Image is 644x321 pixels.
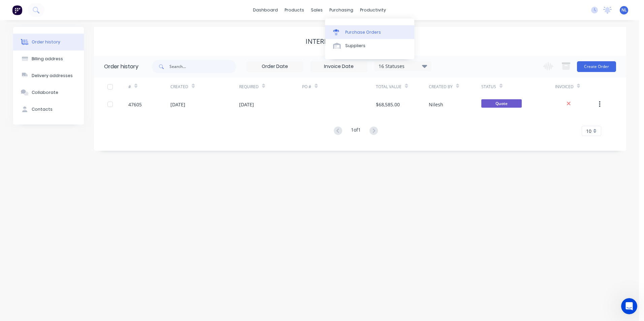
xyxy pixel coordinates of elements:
a: dashboard [250,5,281,15]
div: Order history [32,39,60,45]
div: PO # [302,84,311,90]
span: Quote [481,99,522,108]
div: [DATE] [239,101,254,108]
div: Status [481,84,496,90]
div: $68,585.00 [376,101,400,108]
button: Create Order [577,61,616,72]
div: [DATE] [170,101,185,108]
div: Total Value [376,84,401,90]
div: Invoiced [555,77,597,96]
div: 47605 [128,101,142,108]
div: products [281,5,308,15]
div: 1 of 1 [351,126,361,136]
div: # [128,84,131,90]
div: Suppliers [345,43,365,49]
div: Billing address [32,56,63,62]
div: Invoiced [555,84,574,90]
div: Order history [104,63,138,71]
div: Required [239,84,259,90]
a: Purchase Orders [325,25,414,39]
div: PO # [302,77,376,96]
div: INTERIOR PLANT DESIGNS PTY LTD [305,37,415,45]
input: Order Date [247,62,303,72]
div: Delivery addresses [32,73,73,79]
div: Created [170,77,239,96]
div: Collaborate [32,90,58,96]
div: Created [170,84,188,90]
div: Required [239,77,302,96]
div: purchasing [326,5,357,15]
button: Collaborate [13,84,84,101]
div: Created By [429,84,453,90]
div: Status [481,77,555,96]
div: sales [308,5,326,15]
div: Contacts [32,106,53,112]
button: Order history [13,34,84,50]
input: Invoice Date [311,62,367,72]
button: Billing address [13,50,84,67]
div: Created By [429,77,481,96]
div: # [128,77,170,96]
input: Search... [169,60,236,73]
div: productivity [357,5,389,15]
button: Contacts [13,101,84,118]
span: 10 [586,128,591,135]
span: NL [621,7,627,13]
img: Factory [12,5,22,15]
div: 16 Statuses [375,63,431,70]
a: Suppliers [325,39,414,52]
iframe: Intercom live chat [621,298,637,314]
div: Nilesh [429,101,443,108]
button: Delivery addresses [13,67,84,84]
div: Purchase Orders [345,29,381,35]
div: Total Value [376,77,428,96]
